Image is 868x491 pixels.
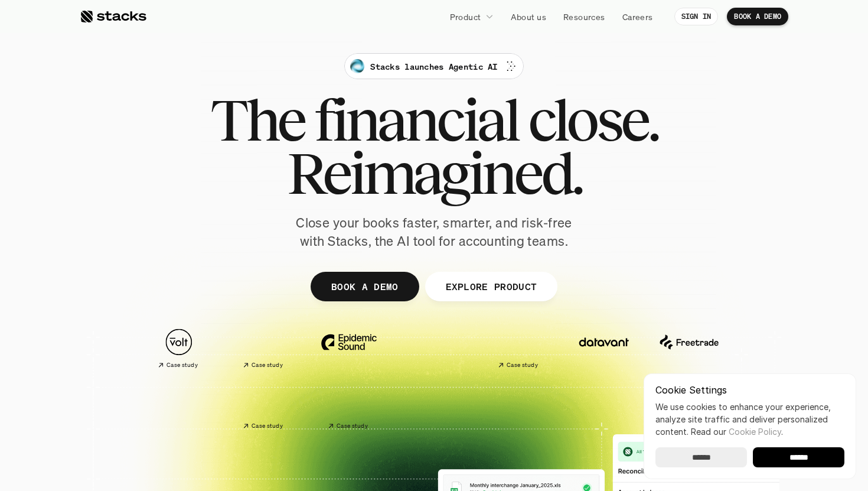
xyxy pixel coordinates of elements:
a: About us [504,6,553,27]
p: Close your books faster, smarter, and risk-free with Stacks, the AI tool for accounting teams. [286,214,582,251]
p: Product [450,11,481,23]
h2: Case study [337,422,368,430]
a: Resources [556,6,612,27]
h2: Case study [252,362,283,369]
span: Read our . [691,427,783,437]
a: SIGN IN [674,8,719,25]
a: Case study [227,323,301,374]
a: Stacks launches Agentic AI [344,53,523,79]
a: BOOK A DEMO [727,8,788,25]
p: Cookie Settings [655,385,844,395]
a: Case study [482,323,556,374]
p: Resources [563,11,605,23]
h2: Case study [507,362,538,369]
p: About us [511,11,546,23]
span: financial [314,93,518,147]
p: BOOK A DEMO [331,278,399,295]
a: EXPLORE PRODUCT [425,272,557,301]
a: Careers [615,6,660,27]
p: We use cookies to enhance your experience, analyze site traffic and deliver personalized content. [655,401,844,438]
a: Case study [227,383,301,434]
a: Cookie Policy [729,427,781,437]
p: BOOK A DEMO [734,12,781,21]
a: Case study [142,323,216,374]
p: SIGN IN [681,12,712,21]
p: EXPLORE PRODUCT [445,278,537,295]
span: The [210,93,304,147]
a: BOOK A DEMO [311,272,419,301]
p: Stacks launches Agentic AI [370,60,497,73]
h2: Case study [167,362,198,369]
span: Reimagined. [287,147,582,200]
span: close. [528,93,658,147]
p: Careers [622,11,653,23]
h2: Case study [252,422,283,430]
a: Case study [312,383,386,434]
